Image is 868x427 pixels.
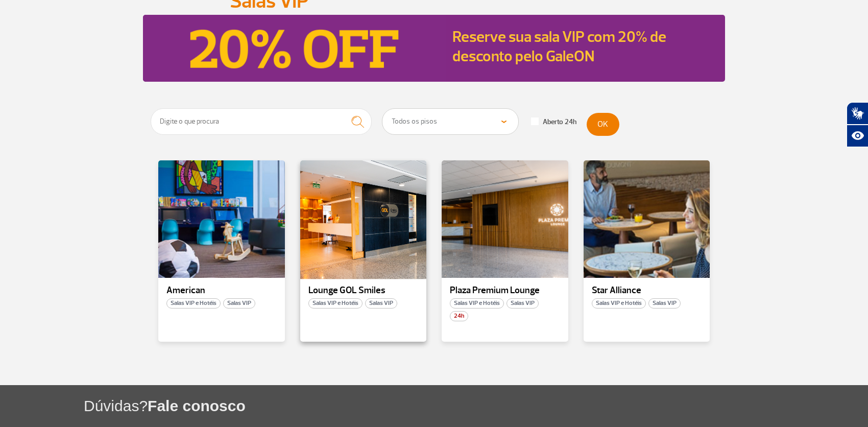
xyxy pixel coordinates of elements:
[450,298,504,309] span: Salas VIP e Hotéis
[166,286,277,296] p: American
[847,125,868,147] button: Abrir recursos assistivos.
[452,27,666,66] a: Reserve sua sala VIP com 20% de desconto pelo GaleON
[587,113,619,136] button: OK
[592,298,646,309] span: Salas VIP e Hotéis
[308,298,363,309] span: Salas VIP e Hotéis
[308,286,419,296] p: Lounge GOL Smiles
[847,102,868,125] button: Abrir tradutor de língua de sinais.
[507,298,539,309] span: Salas VIP
[450,311,468,321] span: 24h
[151,108,372,135] input: Digite o que procura
[166,298,221,309] span: Salas VIP e Hotéis
[648,298,681,309] span: Salas VIP
[450,286,560,296] p: Plaza Premium Lounge
[223,298,255,309] span: Salas VIP
[592,286,702,296] p: Star Alliance
[365,298,397,309] span: Salas VIP
[531,117,576,127] label: Aberto 24h
[847,102,868,147] div: Plugin de acessibilidade da Hand Talk.
[84,395,868,416] h1: Dúvidas?
[143,15,446,82] img: Reserve sua sala VIP com 20% de desconto pelo GaleON
[148,397,246,414] span: Fale conosco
